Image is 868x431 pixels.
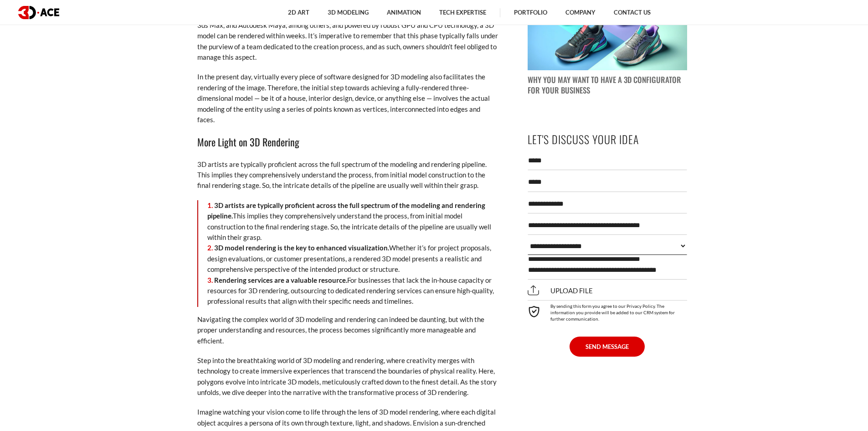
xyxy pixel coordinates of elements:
span: Upload file [528,286,593,295]
p: Let's Discuss Your Idea [528,129,687,150]
h3: More Light on 3D Rendering [197,134,498,150]
div: By sending this form you agree to our Privacy Policy. The information you provide will be added t... [528,300,687,322]
p: In the present day, virtually every piece of software designed for 3D modeling also facilitates t... [197,72,498,125]
strong: Rendering services are a valuable resource. [214,276,347,284]
button: SEND MESSAGE [570,337,645,357]
p: Why You May Want to Have a 3D Configurator for Your Business [528,75,687,96]
span: Whether it’s for project proposals, design evaluations, or customer presentations, a rendered 3D ... [207,244,491,273]
span: For businesses that lack the in-house capacity or resources for 3D rendering, outsourcing to dedi... [207,276,494,306]
img: logo dark [18,6,59,19]
p: Navigating the complex world of 3D modeling and rendering can indeed be daunting, but with the pr... [197,314,498,346]
strong: 3D model rendering is the key to enhanced visualization. [214,244,389,252]
p: 3D artists are typically proficient across the full spectrum of the modeling and rendering pipeli... [197,159,498,191]
strong: 3D artists are typically proficient across the full spectrum of the modeling and rendering pipeline. [207,201,485,220]
p: Step into the breathtaking world of 3D modeling and rendering, where creativity merges with techn... [197,355,498,398]
span: This implies they comprehensively understand the process, from initial model construction to the ... [207,201,491,241]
